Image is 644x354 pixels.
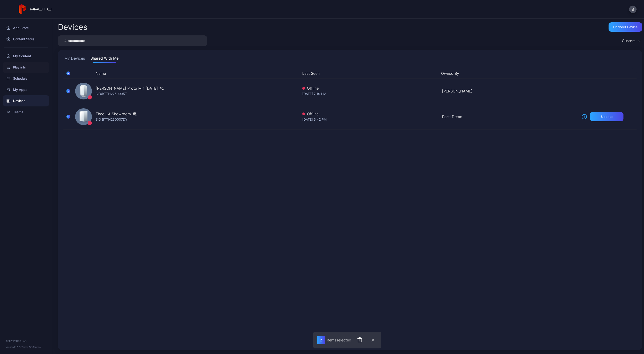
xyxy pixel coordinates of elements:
button: My Devices [63,55,86,63]
button: Owned By [441,71,576,76]
button: Name [96,71,106,76]
div: Portl Demo [442,114,578,119]
a: Playlists [3,62,49,73]
div: SID: BTTN2260095T [96,91,127,97]
div: [PERSON_NAME] [442,88,578,94]
a: Content Store [3,34,49,45]
div: Offline [302,111,438,117]
a: My Content [3,51,49,62]
button: Update [590,112,623,121]
h2: Devices [58,23,87,31]
div: Offline [302,85,438,91]
a: My Apps [3,84,49,95]
span: Version 1.12.0 • [6,346,21,348]
a: App Store [3,22,49,34]
a: Schedule [3,73,49,84]
div: © 2025 PROTO, Inc. [6,339,46,343]
a: Devices [3,95,49,106]
div: Connect device [613,25,637,29]
div: Custom [622,38,636,43]
div: [PERSON_NAME] Proto M 1 [DATE] [96,85,158,91]
div: item s selected [327,338,351,342]
button: B [629,6,637,13]
div: Theo LA Showroom [96,111,131,117]
a: Teams [3,106,49,118]
a: Terms Of Service [21,346,41,348]
div: 2 [317,336,325,344]
button: Connect device [609,22,642,32]
div: [DATE] 5:42 PM [302,117,438,122]
div: Update [601,115,613,119]
button: Shared With Me [90,55,119,63]
div: [DATE] 7:19 PM [302,91,438,97]
button: Custom [620,35,642,46]
div: Update Device [580,71,622,76]
button: Last Seen [302,71,437,76]
div: Options [627,71,637,76]
div: SID: BTTN230007DY [96,117,127,122]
